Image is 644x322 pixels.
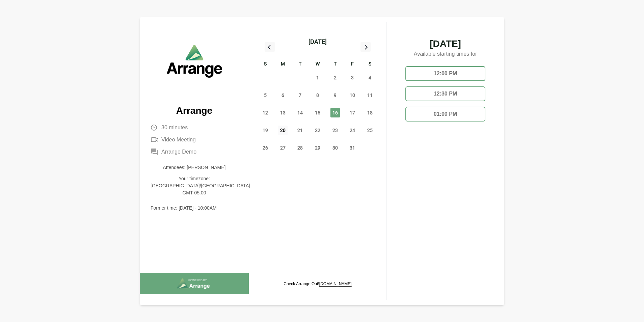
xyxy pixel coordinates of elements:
[330,73,340,82] span: Thursday, October 2, 2025
[330,108,340,117] span: Thursday, October 16, 2025
[261,108,270,117] span: Sunday, October 12, 2025
[313,108,322,117] span: Wednesday, October 15, 2025
[400,49,491,61] p: Available starting times for
[151,175,238,196] p: Your timezone: [GEOGRAPHIC_DATA]/[GEOGRAPHIC_DATA] GMT-05:00
[348,108,357,117] span: Friday, October 17, 2025
[330,90,340,100] span: Thursday, October 9, 2025
[319,281,352,286] a: [DOMAIN_NAME]
[405,86,485,101] div: 12:30 PM
[313,73,322,82] span: Wednesday, October 1, 2025
[348,126,357,135] span: Friday, October 24, 2025
[313,126,322,135] span: Wednesday, October 22, 2025
[365,108,375,117] span: Saturday, October 18, 2025
[284,281,351,287] p: Check Arrange Out!
[261,143,270,153] span: Sunday, October 26, 2025
[278,126,288,135] span: Monday, October 20, 2025
[295,126,305,135] span: Tuesday, October 21, 2025
[278,90,288,100] span: Monday, October 6, 2025
[330,143,340,153] span: Thursday, October 30, 2025
[257,60,274,69] div: S
[313,90,322,100] span: Wednesday, October 8, 2025
[361,60,379,69] div: S
[348,90,357,100] span: Friday, October 10, 2025
[309,60,326,69] div: W
[151,106,238,115] p: Arrange
[344,60,361,69] div: F
[308,37,327,47] div: [DATE]
[400,39,491,49] span: [DATE]
[161,148,196,156] span: Arrange Demo
[261,126,270,135] span: Sunday, October 19, 2025
[348,73,357,82] span: Friday, October 3, 2025
[365,126,375,135] span: Saturday, October 25, 2025
[295,143,305,153] span: Tuesday, October 28, 2025
[161,124,188,132] span: 30 minutes
[151,164,238,171] p: Attendees: [PERSON_NAME]
[261,90,270,100] span: Sunday, October 5, 2025
[295,108,305,117] span: Tuesday, October 14, 2025
[405,66,485,81] div: 12:00 PM
[313,143,322,153] span: Wednesday, October 29, 2025
[326,60,344,69] div: T
[348,143,357,153] span: Friday, October 31, 2025
[151,205,238,212] p: Former time: [DATE] - 10:00AM
[278,108,288,117] span: Monday, October 13, 2025
[365,90,375,100] span: Saturday, October 11, 2025
[278,143,288,153] span: Monday, October 27, 2025
[161,136,196,144] span: Video Meeting
[330,126,340,135] span: Thursday, October 23, 2025
[405,107,485,122] div: 01:00 PM
[274,60,292,69] div: M
[291,60,309,69] div: T
[295,90,305,100] span: Tuesday, October 7, 2025
[365,73,375,82] span: Saturday, October 4, 2025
